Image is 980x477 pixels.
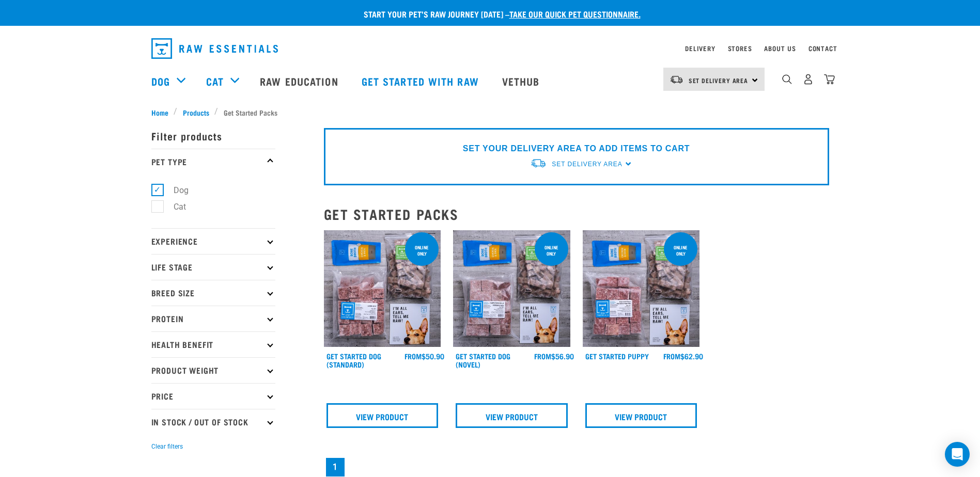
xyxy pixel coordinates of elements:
[663,354,680,358] span: FROM
[151,38,278,59] img: Raw Essentials Logo
[663,352,703,360] div: $62.90
[183,107,209,118] span: Products
[157,184,193,197] label: Dog
[151,383,275,409] p: Price
[530,158,547,169] img: van-moving.png
[326,403,439,428] a: View Product
[945,442,970,467] div: Open Intercom Messenger
[453,230,570,347] img: NSP Dog Novel Update
[585,354,649,358] a: Get Started Puppy
[803,74,814,85] img: user.png
[664,240,697,261] div: online only
[534,354,551,358] span: FROM
[326,354,381,366] a: Get Started Dog (Standard)
[670,75,683,84] img: van-moving.png
[151,331,275,357] p: Health Benefit
[808,46,837,50] a: Contact
[585,403,697,428] a: View Product
[157,200,190,213] label: Cat
[151,357,275,383] p: Product Weight
[535,240,568,261] div: online only
[456,403,568,428] a: View Product
[764,46,796,50] a: About Us
[250,60,351,102] a: Raw Education
[534,352,574,360] div: $56.90
[583,230,700,347] img: NPS Puppy Update
[456,354,510,366] a: Get Started Dog (Novel)
[405,352,444,360] div: $50.90
[689,78,749,82] span: Set Delivery Area
[151,107,168,118] span: Home
[351,60,492,102] a: Get started with Raw
[177,107,214,118] a: Products
[143,34,837,63] nav: dropdown navigation
[492,60,553,102] a: Vethub
[685,46,715,50] a: Delivery
[206,73,224,89] a: Cat
[151,254,275,280] p: Life Stage
[151,280,275,306] p: Breed Size
[824,74,835,85] img: home-icon@2x.png
[151,73,170,89] a: Dog
[405,354,422,358] span: FROM
[151,149,275,174] p: Pet Type
[552,161,622,168] span: Set Delivery Area
[405,240,439,261] div: online only
[509,11,641,16] a: take our quick pet questionnaire.
[151,107,829,118] nav: breadcrumbs
[151,409,275,435] p: In Stock / Out Of Stock
[782,74,792,84] img: home-icon-1@2x.png
[324,230,441,347] img: NSP Dog Standard Update
[151,442,183,451] button: Clear filters
[151,123,275,149] p: Filter products
[151,306,275,331] p: Protein
[151,228,275,254] p: Experience
[324,206,829,222] h2: Get Started Packs
[326,458,345,476] a: Page 1
[728,46,752,50] a: Stores
[151,107,174,118] a: Home
[463,142,690,155] p: SET YOUR DELIVERY AREA TO ADD ITEMS TO CART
